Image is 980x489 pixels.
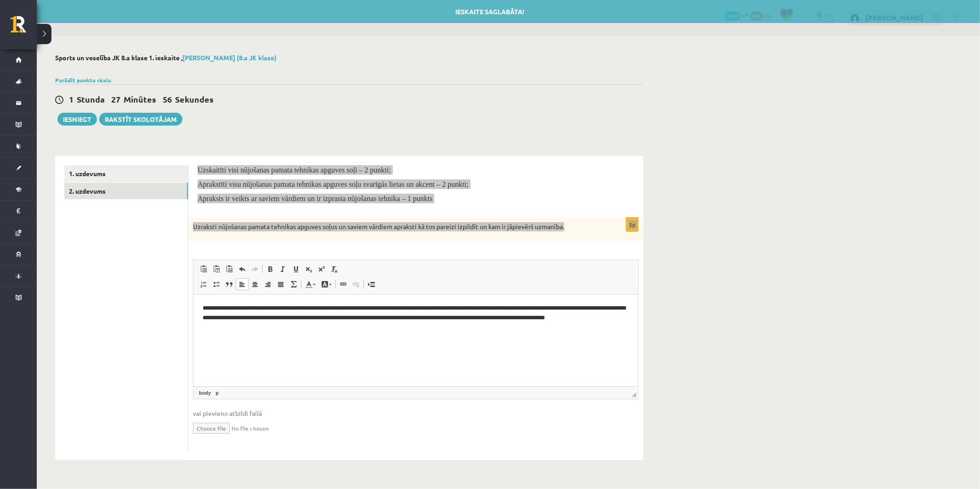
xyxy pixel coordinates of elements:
span: Mērogot [632,392,636,397]
a: 2. uzdevums [64,183,188,200]
a: Rakstīt skolotājam [99,113,182,126]
span: Uzskaitīti visi nūjošanas pamata tehnikas apguves soļi – 2 punkti; [198,166,391,174]
a: Parādīt punktu skalu [55,76,111,84]
a: Ievietot kā vienkāršu tekstu (vadīšanas taustiņš+pārslēgšanas taustiņš+V) [210,263,223,275]
span: 56 [163,94,172,104]
p: Uzraksti nūjošanas pamata tehnikas apguves soļus un saviem vārdiem apraksti kā tos pareizi izpild... [193,222,593,231]
a: Pasvītrojums (vadīšanas taustiņš+U) [289,263,302,275]
a: Apakšraksts [302,263,315,275]
a: 1. uzdevums [64,165,188,182]
span: Sekundes [175,94,214,104]
a: Ielīmēt (vadīšanas taustiņš+V) [197,263,210,275]
span: Minūtes [124,94,156,104]
a: p elements [214,389,221,397]
a: Izlīdzināt malas [274,278,287,290]
span: 27 [111,94,120,104]
a: Treknraksts (vadīšanas taustiņš+B) [264,263,277,275]
h2: Sports un veselība JK 8.a klase 1. ieskaite , [55,54,643,62]
a: [PERSON_NAME] (8.a JK klase) [182,53,277,62]
a: Izlīdzināt pa labi [261,278,274,290]
a: Math [287,278,300,290]
a: Ievietot/noņemt numurētu sarakstu [197,278,210,290]
a: Slīpraksts (vadīšanas taustiņš+I) [277,263,289,275]
span: Aprakstīti visu nūjošanas pamata tehnikas apguves soļu svarīgās lietas un akcent – 2 punkti; [198,180,469,188]
a: Augšraksts [315,263,328,275]
button: Iesniegt [57,113,97,126]
a: Ievietot no Worda [223,263,236,275]
a: Rīgas 1. Tālmācības vidusskola [10,16,37,39]
span: Stunda [77,94,105,104]
a: Izlīdzināt pa kreisi [236,278,249,290]
span: Apraksts ir veikts ar saviem vārdiem un ir izprasta nūjošanas tehnika – 1 punkts [198,195,432,202]
a: body elements [197,389,213,397]
p: 5p [626,217,639,232]
a: Fona krāsa [318,278,334,290]
a: Noņemt stilus [328,263,341,275]
span: vai pievieno atbildi failā [193,408,639,418]
a: Atsaistīt [350,278,363,290]
a: Atkārtot (vadīšanas taustiņš+Y) [249,263,261,275]
a: Saite (vadīšanas taustiņš+K) [337,278,350,290]
span: 1 [69,94,74,104]
a: Ievietot/noņemt sarakstu ar aizzīmēm [210,278,223,290]
a: Bloka citāts [223,278,236,290]
iframe: Bagātinātā teksta redaktors, wiswyg-editor-user-answer-47434070206620 [193,294,638,386]
a: Centrēti [249,278,261,290]
a: Atcelt (vadīšanas taustiņš+Z) [236,263,249,275]
a: Teksta krāsa [302,278,318,290]
a: Ievietot lapas pārtraukumu drukai [365,278,378,290]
